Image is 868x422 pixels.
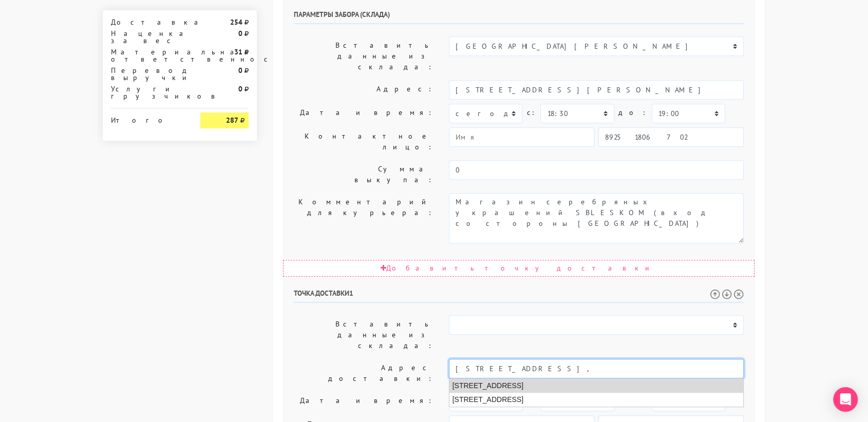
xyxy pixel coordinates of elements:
[283,260,754,277] div: Добавить точку доставки
[449,127,594,147] input: Имя
[833,387,858,412] div: Open Intercom Messenger
[286,80,441,100] label: Адрес:
[449,379,744,393] li: [STREET_ADDRESS]
[286,392,441,411] label: Дата и время:
[103,85,193,100] div: Услуги грузчиков
[234,47,242,56] strong: 31
[286,193,441,243] label: Комментарий для курьера:
[103,48,193,63] div: Материальная ответственность
[349,289,353,298] span: 1
[294,10,744,24] h6: Параметры забора (склада)
[286,359,441,388] label: Адрес доставки:
[618,104,648,122] label: до:
[286,127,441,156] label: Контактное лицо:
[294,289,744,303] h6: Точка доставки
[103,18,193,26] div: Доставка
[286,104,441,123] label: Дата и время:
[238,84,242,93] strong: 0
[238,66,242,75] strong: 0
[226,116,238,125] strong: 287
[103,67,193,81] div: Перевод выручки
[598,127,744,147] input: Телефон
[111,112,185,124] div: Итого
[230,17,242,27] strong: 254
[238,29,242,38] strong: 0
[526,104,536,122] label: c:
[286,36,441,76] label: Вставить данные из склада:
[449,393,744,407] li: [STREET_ADDRESS]
[286,160,441,189] label: Сумма выкупа:
[286,315,441,355] label: Вставить данные из склада:
[103,30,193,44] div: Наценка за вес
